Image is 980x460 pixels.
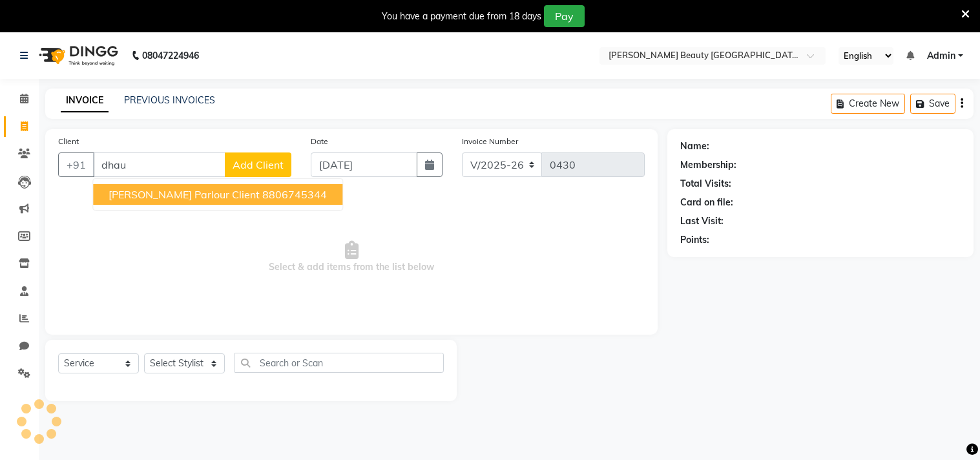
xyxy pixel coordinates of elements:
[58,193,645,322] span: Select & add items from the list below
[311,136,328,147] label: Date
[233,158,284,171] span: Add Client
[544,5,585,27] button: Pay
[382,10,541,23] div: You have a payment due from 18 days
[262,188,327,201] ngb-highlight: 8806745344
[680,158,736,172] div: Membership:
[680,233,709,247] div: Points:
[680,140,709,153] div: Name:
[142,37,199,74] b: 08047224946
[225,152,291,177] button: Add Client
[927,49,955,63] span: Admin
[680,177,731,191] div: Total Visits:
[33,37,121,74] img: logo
[58,152,94,177] button: +91
[462,136,518,147] label: Invoice Number
[109,188,260,201] span: [PERSON_NAME] Parlour Client
[61,89,109,112] a: INVOICE
[58,136,79,147] label: Client
[910,94,955,114] button: Save
[93,152,225,177] input: Search by Name/Mobile/Email/Code
[680,214,724,228] div: Last Visit:
[680,196,733,209] div: Card on file:
[831,94,905,114] button: Create New
[124,94,215,106] a: PREVIOUS INVOICES
[235,353,444,373] input: Search or Scan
